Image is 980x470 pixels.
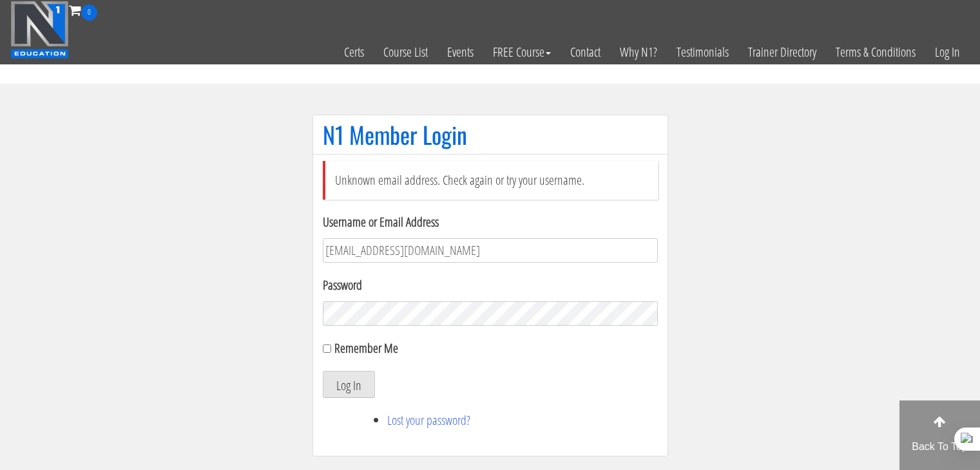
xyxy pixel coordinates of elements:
a: Why N1? [610,21,667,84]
a: Events [437,21,483,84]
a: Log In [925,21,970,84]
label: Remember Me [334,339,398,357]
label: Password [323,276,658,295]
h1: N1 Member Login [323,122,658,147]
a: Contact [561,21,610,84]
a: Trainer Directory [738,21,826,84]
a: FREE Course [483,21,561,84]
p: Back To Top [899,439,980,455]
a: Lost your password? [387,411,470,429]
li: Unknown email address. Check again or try your username. [323,161,658,200]
button: Log In [323,371,375,398]
label: Username or Email Address [323,212,658,232]
a: Course List [374,21,437,84]
a: Certs [334,21,374,84]
span: 0 [81,5,97,21]
a: Testimonials [667,21,738,84]
a: 0 [69,1,97,19]
a: Terms & Conditions [826,21,925,84]
img: n1-education [10,1,69,59]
